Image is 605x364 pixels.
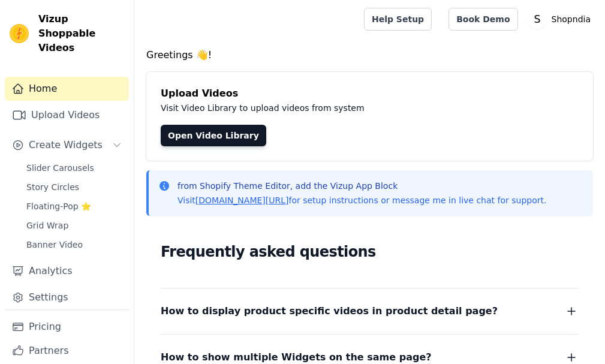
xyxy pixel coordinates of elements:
[10,24,29,43] img: Vizup
[177,180,546,192] p: from Shopify Theme Editor, add the Vizup App Block
[29,138,103,152] span: Create Widgets
[195,195,289,205] a: [DOMAIN_NAME][URL]
[19,198,129,215] a: Floating-Pop ⭐
[364,8,432,31] a: Help Setup
[26,200,91,212] span: Floating-Pop ⭐
[5,285,129,309] a: Settings
[528,8,595,30] button: S Shopndia
[5,133,129,157] button: Create Widgets
[547,8,595,30] p: Shopndia
[26,219,68,231] span: Grid Wrap
[26,181,79,193] span: Story Circles
[19,179,129,195] a: Story Circles
[161,303,498,320] span: How to display product specific videos in product detail page?
[177,194,546,206] p: Visit for setup instructions or message me in live chat for support.
[534,13,540,25] text: S
[161,240,579,264] h2: Frequently asked questions
[19,236,129,253] a: Banner Video
[146,48,593,62] h4: Greetings 👋!
[19,160,129,176] a: Slider Carousels
[38,12,124,55] span: Vizup Shoppable Videos
[161,125,266,146] a: Open Video Library
[19,217,129,234] a: Grid Wrap
[5,77,129,101] a: Home
[161,86,579,101] h4: Upload Videos
[5,315,129,339] a: Pricing
[5,103,129,127] a: Upload Videos
[5,339,129,363] a: Partners
[449,8,517,31] a: Book Demo
[161,101,579,115] p: Visit Video Library to upload videos from system
[161,303,579,320] button: How to display product specific videos in product detail page?
[26,239,83,251] span: Banner Video
[5,259,129,283] a: Analytics
[26,162,94,174] span: Slider Carousels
